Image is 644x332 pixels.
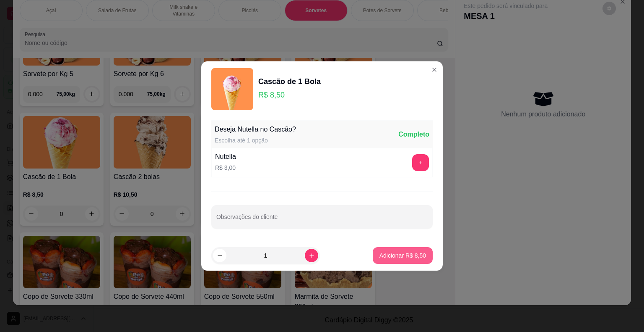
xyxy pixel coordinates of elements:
div: Completo [398,129,429,140]
button: Adicionar R$ 8,50 [373,247,433,264]
p: R$ 8,50 [258,89,321,101]
button: decrease-product-quantity [213,249,226,262]
div: Deseja Nutella no Cascão? [215,124,296,134]
p: R$ 3,00 [215,163,236,172]
p: Adicionar R$ 8,50 [379,251,426,260]
button: Close [428,63,441,76]
div: Cascão de 1 Bola [258,76,321,87]
button: increase-product-quantity [305,249,318,262]
div: Nutella [215,152,236,162]
button: add [412,154,429,171]
div: Escolha até 1 opção [215,136,296,145]
input: Observações do cliente [216,216,428,224]
img: product-image [211,68,253,110]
